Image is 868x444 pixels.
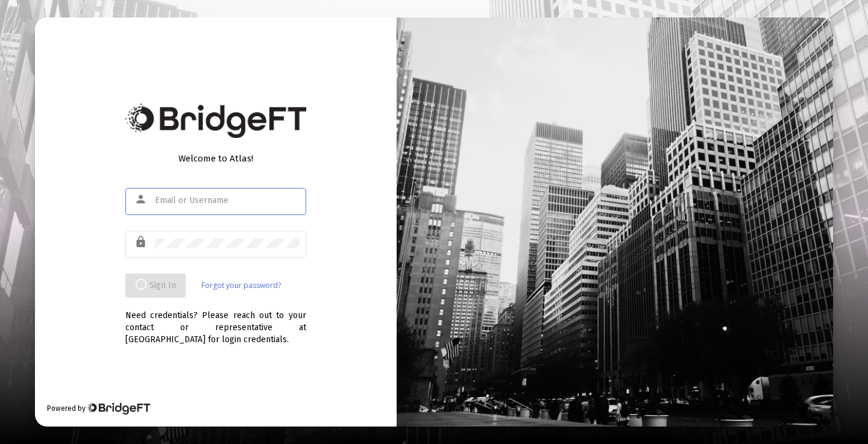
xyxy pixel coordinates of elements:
mat-icon: lock [134,235,149,249]
input: Email or Username [155,196,300,205]
img: Bridge Financial Technology Logo [125,104,306,138]
img: Bridge Financial Technology Logo [87,402,150,414]
button: Sign In [125,274,186,298]
div: Welcome to Atlas! [125,152,306,164]
mat-icon: person [134,192,149,207]
div: Powered by [47,402,150,414]
a: Forgot your password? [201,280,281,292]
div: Need credentials? Please reach out to your contact or representative at [GEOGRAPHIC_DATA] for log... [125,298,306,346]
span: Sign In [135,280,176,290]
